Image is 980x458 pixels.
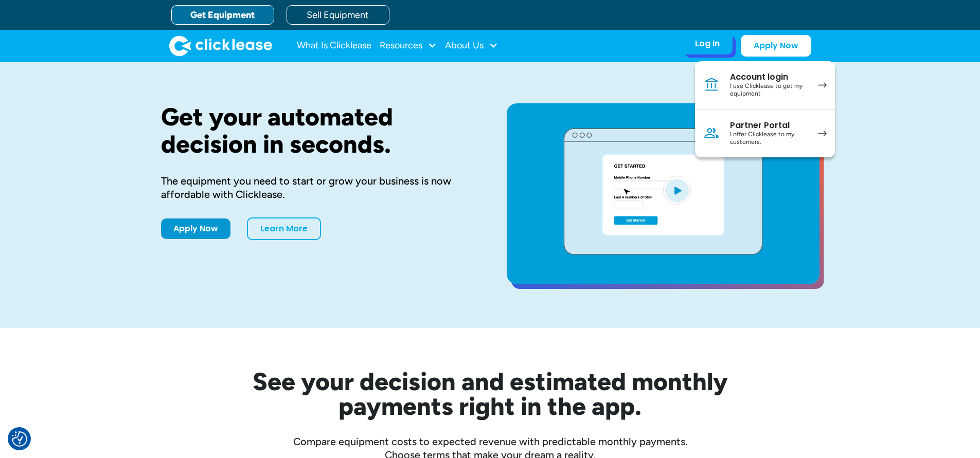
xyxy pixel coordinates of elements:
img: Clicklease logo [169,35,272,56]
a: Learn More [247,217,321,240]
a: Sell Equipment [287,5,389,25]
a: Apply Now [741,35,811,57]
img: Blue play button logo on a light blue circular background [663,176,691,205]
img: Bank icon [703,77,720,93]
button: Consent Preferences [12,431,27,447]
a: Apply Now [161,218,230,239]
div: Resources [380,35,437,56]
div: Account login [730,72,808,82]
a: Get Equipment [171,5,274,25]
img: arrow [818,82,827,88]
div: The equipment you need to start or grow your business is now affordable with Clicklease. [161,174,474,201]
a: open lightbox [507,103,819,284]
img: arrow [818,131,827,136]
a: Account loginI use Clicklease to get my equipment [695,61,835,109]
div: I offer Clicklease to my customers. [730,131,808,146]
div: About Us [445,35,498,56]
div: I use Clicklease to get my equipment [730,82,808,98]
img: Revisit consent button [12,431,27,447]
h2: See your decision and estimated monthly payments right in the app. [202,369,778,418]
div: Partner Portal [730,120,808,131]
a: What Is Clicklease [297,35,371,56]
div: Log In [695,39,720,49]
nav: Log In [695,61,835,157]
img: Person icon [703,125,720,141]
h1: Get your automated decision in seconds. [161,103,474,158]
a: home [169,35,272,56]
a: Partner PortalI offer Clicklease to my customers. [695,109,835,157]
